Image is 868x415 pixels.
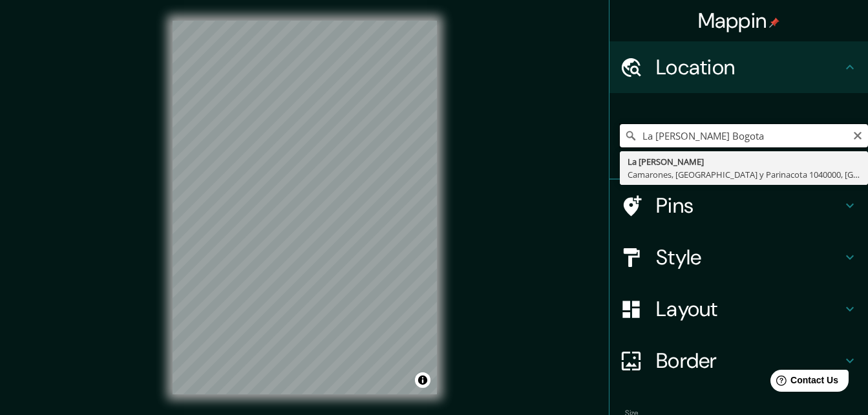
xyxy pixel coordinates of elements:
[852,129,863,141] button: Clear
[769,17,779,28] img: pin-icon.png
[609,335,868,387] div: Border
[609,180,868,231] div: Pins
[628,168,860,181] div: Camarones, [GEOGRAPHIC_DATA] y Parinacota 1040000, [GEOGRAPHIC_DATA]
[656,193,842,218] h4: Pins
[698,8,780,34] h4: Mappin
[609,231,868,283] div: Style
[620,124,868,147] input: Pick your city or area
[656,244,842,270] h4: Style
[415,372,430,388] button: Toggle attribution
[656,348,842,374] h4: Border
[628,155,860,168] div: La [PERSON_NAME]
[609,41,868,93] div: Location
[173,21,437,394] canvas: Map
[656,296,842,322] h4: Layout
[609,283,868,335] div: Layout
[656,54,842,80] h4: Location
[753,365,854,401] iframe: Help widget launcher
